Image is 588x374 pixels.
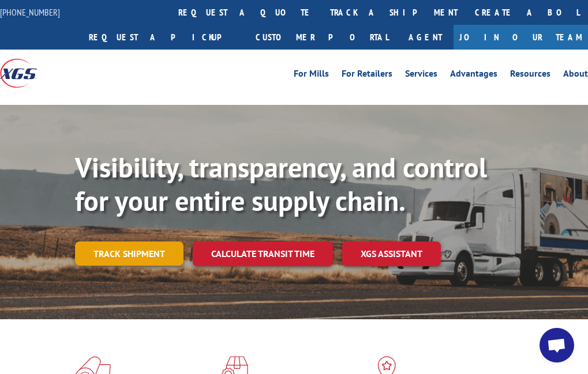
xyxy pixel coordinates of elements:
div: Open chat [540,328,574,362]
a: For Mills [294,69,329,82]
a: Request a pickup [80,25,247,50]
b: Visibility, transparency, and control for your entire supply chain. [75,149,487,218]
a: XGS ASSISTANT [342,241,441,266]
a: Advantages [450,69,497,82]
a: For Retailers [342,69,392,82]
a: Customer Portal [247,25,397,50]
a: Agent [397,25,454,50]
a: Resources [510,69,550,82]
a: Calculate transit time [193,241,333,266]
a: Join Our Team [454,25,588,50]
a: Track shipment [75,241,183,266]
a: About [563,69,588,82]
a: Services [405,69,437,82]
